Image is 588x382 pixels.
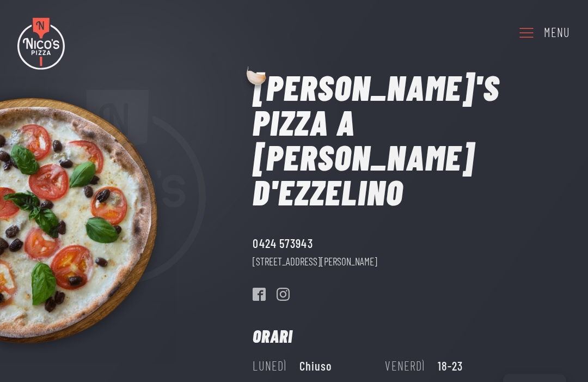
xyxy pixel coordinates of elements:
[253,253,377,270] a: [STREET_ADDRESS][PERSON_NAME]
[17,17,64,70] img: Nico's Pizza Logo Colori
[253,356,287,376] div: Lunedì
[253,234,313,253] a: 0424 573943
[385,356,425,376] div: Venerdì
[299,356,333,376] div: Chiuso
[253,327,292,344] h2: Orari
[544,23,570,43] div: Menu
[253,70,517,209] h1: [PERSON_NAME]'s Pizza a [PERSON_NAME] d'Ezzelino
[518,17,570,47] a: Menu
[438,356,463,376] div: 18-23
